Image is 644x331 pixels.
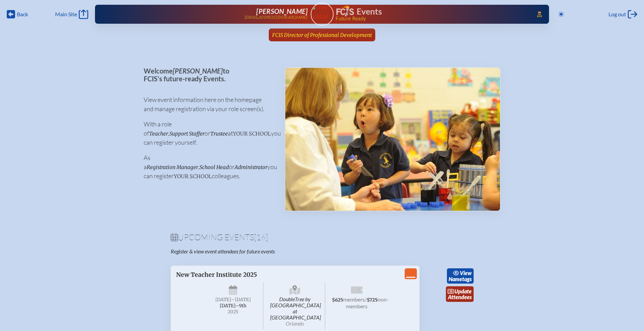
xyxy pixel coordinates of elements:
[144,67,274,82] p: Welcome to FCIS’s future-ready Events.
[199,164,229,170] span: School Head
[144,120,274,147] p: With a role of , or at you can register yourself.
[117,7,308,21] a: [PERSON_NAME][EMAIL_ADDRESS][DOMAIN_NAME]
[220,303,246,309] span: [DATE]–⁠9th
[144,95,274,113] p: View event information here on the homepage and manage registration via your role screen(s).
[336,16,527,21] span: Future Ready
[215,297,231,303] span: [DATE]
[256,7,308,15] span: [PERSON_NAME]
[174,173,212,180] span: your school
[55,9,88,19] a: Main Site
[272,32,372,38] span: FCIS Director of Professional Development
[254,232,268,242] span: [16]
[454,288,472,294] span: update
[235,164,267,170] span: Administrator
[367,297,378,303] span: $725
[147,164,198,170] span: Registration Manager
[446,286,474,302] a: updateAttendees
[460,270,472,276] span: view
[149,130,168,137] span: Teacher
[210,130,228,137] span: Trustee
[171,248,349,255] p: Register & view event attendees for future events
[311,3,334,26] a: User Avatar
[244,15,308,20] p: [EMAIL_ADDRESS][DOMAIN_NAME]
[233,130,271,137] span: your school
[285,68,500,211] img: Events
[169,130,205,137] span: Support Staffer
[343,296,365,303] span: members
[265,283,325,329] span: DoubleTree by [GEOGRAPHIC_DATA] at [GEOGRAPHIC_DATA]
[231,297,251,303] span: –[DATE]
[55,11,77,18] span: Main Site
[365,296,367,303] span: /
[346,296,389,309] span: non-members
[308,2,336,20] img: User Avatar
[269,28,375,41] a: FCIS Director of Professional Development
[176,271,257,278] span: New Teacher Institute 2025
[17,11,28,18] span: Back
[609,11,626,18] span: Log out
[173,67,223,75] span: [PERSON_NAME]
[286,320,304,327] span: Orlando
[447,268,474,284] a: viewNametags
[144,153,274,181] p: As a , or you can register colleagues.
[171,233,474,241] h1: Upcoming Events
[336,5,528,21] div: FCIS Events — Future ready
[332,297,343,303] span: $625
[209,309,258,314] span: 2025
